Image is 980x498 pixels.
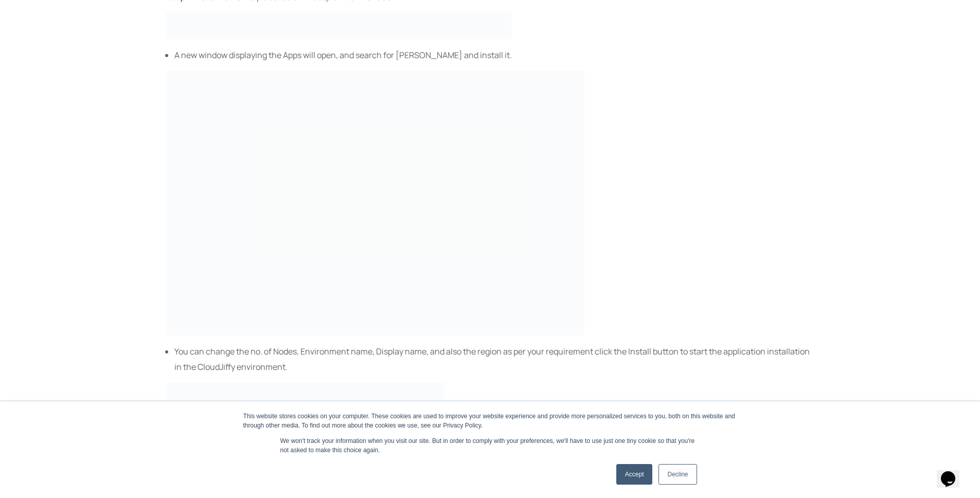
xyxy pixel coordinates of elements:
div: This website stores cookies on your computer. These cookies are used to improve your website expe... [243,412,737,430]
a: Decline [658,464,697,485]
a: Accept [616,464,653,485]
p: We won't track your information when you visit our site. But in order to comply with your prefere... [280,436,700,455]
iframe: chat widget [937,457,970,488]
span: A new window displaying the Apps will open, and search for [PERSON_NAME] and install it. [174,49,512,61]
span: You can change the no. of Nodes, Environment name, Display name, and also the region as per your ... [174,346,810,372]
